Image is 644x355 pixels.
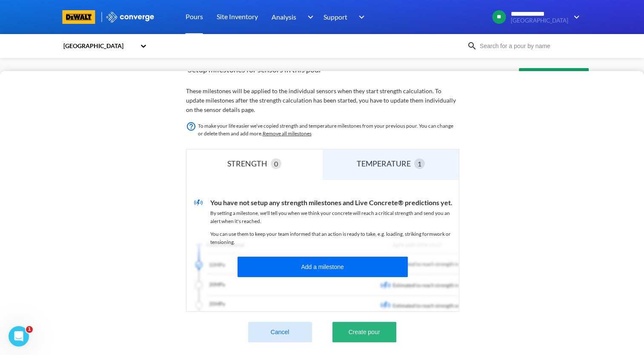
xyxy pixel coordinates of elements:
p: You can use them to keep your team informed that an action is ready to take, e.g. loading, striki... [210,230,459,246]
img: branding logo [63,10,95,24]
img: downArrow.svg [568,12,582,22]
span: [GEOGRAPHIC_DATA] [511,17,568,24]
iframe: Intercom live chat [9,326,29,346]
img: downArrow.svg [302,12,316,22]
button: Add a milestone [238,257,408,277]
button: Create pour [332,322,396,342]
span: Analysis [272,11,296,22]
img: downArrow.svg [353,12,367,22]
a: branding logo [63,10,106,24]
input: Search for a pour by name [477,41,580,51]
button: Cancel [248,322,312,342]
img: logo_ewhite.svg [106,11,155,23]
span: 1 [26,326,33,333]
span: 1 [418,158,421,169]
span: 0 [274,158,278,169]
span: Support [323,11,347,22]
p: These milestones will be applied to the individual sensors when they start strength calculation. ... [186,86,458,115]
div: STRENGTH [227,157,271,169]
div: TEMPERATURE [357,157,414,169]
p: By setting a milestone, we'll tell you when we think your concrete will reach a critical strength... [210,209,459,225]
div: [GEOGRAPHIC_DATA] [63,41,136,51]
a: Remove all milestones [263,130,312,137]
span: You have not setup any strength milestones and Live Concrete® predictions yet. [210,198,452,206]
p: To make your life easier we’ve copied strength and temperature milestones from your previous pour... [198,122,458,138]
img: icon-search.svg [467,41,477,51]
